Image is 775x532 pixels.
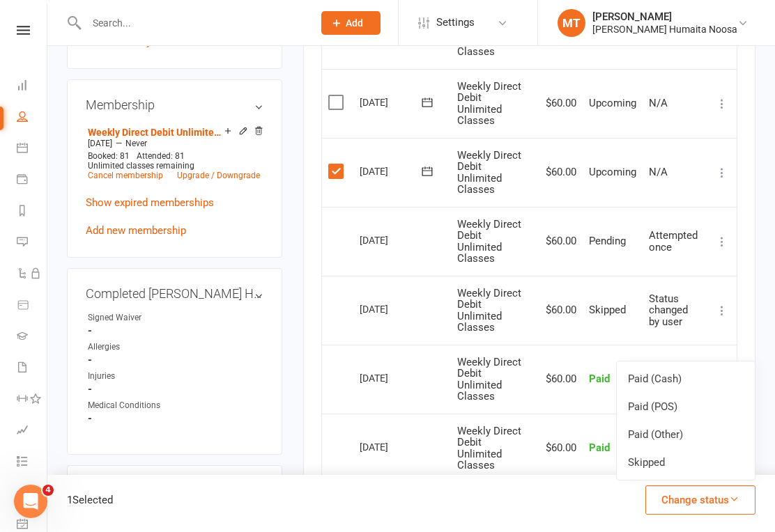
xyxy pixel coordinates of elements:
[649,97,668,109] span: N/A
[17,290,48,322] a: Product Sales
[360,160,424,182] div: [DATE]
[457,287,521,334] span: Weekly Direct Debit Unlimited Classes
[72,494,113,506] span: Selected
[589,235,626,247] span: Pending
[86,287,263,301] h3: Completed [PERSON_NAME] Humaita Noosa Waiver
[649,229,698,253] span: Attempted once
[17,71,48,102] a: Dashboard
[535,276,583,345] td: $60.00
[84,138,263,149] div: —
[88,370,203,383] div: Injuries
[589,441,610,454] span: Paid
[649,292,688,328] span: Status changed by user
[43,485,54,496] span: 4
[457,425,521,472] span: Weekly Direct Debit Unlimited Classes
[535,345,583,414] td: $60.00
[321,11,381,35] button: Add
[17,416,48,447] a: Assessments
[617,365,755,393] a: Paid (Cash)
[535,207,583,276] td: $60.00
[360,229,424,251] div: [DATE]
[589,97,636,109] span: Upcoming
[617,448,755,476] a: Skipped
[17,165,48,196] a: Payments
[86,224,186,237] a: Add new membership
[535,69,583,138] td: $60.00
[360,367,424,389] div: [DATE]
[88,161,194,171] span: Unlimited classes remaining
[88,151,130,161] span: Booked: 81
[88,324,263,337] strong: -
[649,166,668,178] span: N/A
[558,9,585,37] div: MT
[88,354,263,366] strong: -
[137,151,185,161] span: Attended: 81
[457,80,521,127] span: Weekly Direct Debit Unlimited Classes
[17,196,48,228] a: Reports
[88,171,163,180] a: Cancel membership
[457,218,521,265] span: Weekly Direct Debit Unlimited Classes
[457,356,521,403] span: Weekly Direct Debit Unlimited Classes
[177,171,260,180] a: Upgrade / Downgrade
[86,98,263,112] h3: Membership
[125,139,147,148] span: Never
[592,10,737,23] div: [PERSON_NAME]
[535,138,583,207] td: $60.00
[360,91,424,113] div: [DATE]
[88,341,203,354] div: Allergies
[535,414,583,483] td: $60.00
[88,399,203,412] div: Medical Conditions
[617,421,755,448] a: Paid (Other)
[82,13,303,33] input: Search...
[88,139,112,148] span: [DATE]
[17,478,48,510] a: What's New
[360,298,424,320] div: [DATE]
[17,134,48,165] a: Calendar
[592,23,737,36] div: [PERSON_NAME] Humaita Noosa
[617,393,755,421] a: Paid (POS)
[86,196,214,209] a: Show expired memberships
[436,7,475,38] span: Settings
[88,311,203,324] div: Signed Waiver
[88,127,224,138] a: Weekly Direct Debit Unlimited Classes
[645,485,755,515] button: Change status
[589,304,626,316] span: Skipped
[589,166,636,178] span: Upcoming
[360,436,424,457] div: [DATE]
[14,485,47,518] iframe: Intercom live chat
[17,102,48,134] a: People
[589,373,610,385] span: Paid
[88,412,263,425] strong: -
[346,17,363,29] span: Add
[67,492,113,508] div: 1
[88,383,263,396] strong: -
[457,149,521,196] span: Weekly Direct Debit Unlimited Classes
